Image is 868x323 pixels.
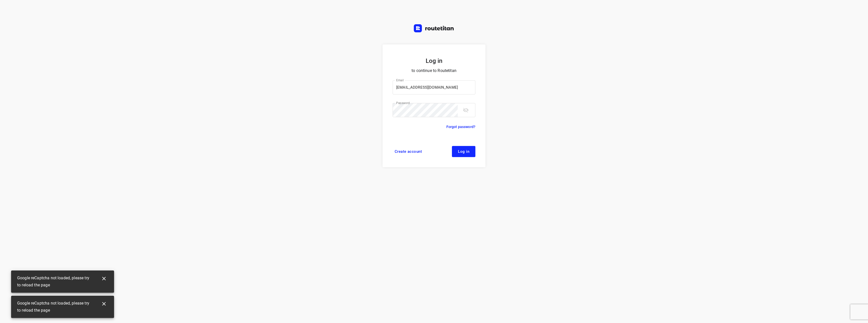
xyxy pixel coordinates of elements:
[395,150,422,154] span: Create account
[414,24,454,34] a: Routetitan
[17,275,94,289] span: Google reCaptcha not loaded, please try to reload the page
[17,300,94,314] span: Google reCaptcha not loaded, please try to reload the page
[393,57,475,65] h5: Log in
[393,146,424,157] a: Create account
[446,124,475,130] a: Forgot password?
[452,146,475,157] button: Log in
[414,24,454,32] img: Routetitan
[458,150,469,154] span: Log in
[460,104,472,116] button: toggle password visibility
[393,67,475,74] p: to continue to Routetitan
